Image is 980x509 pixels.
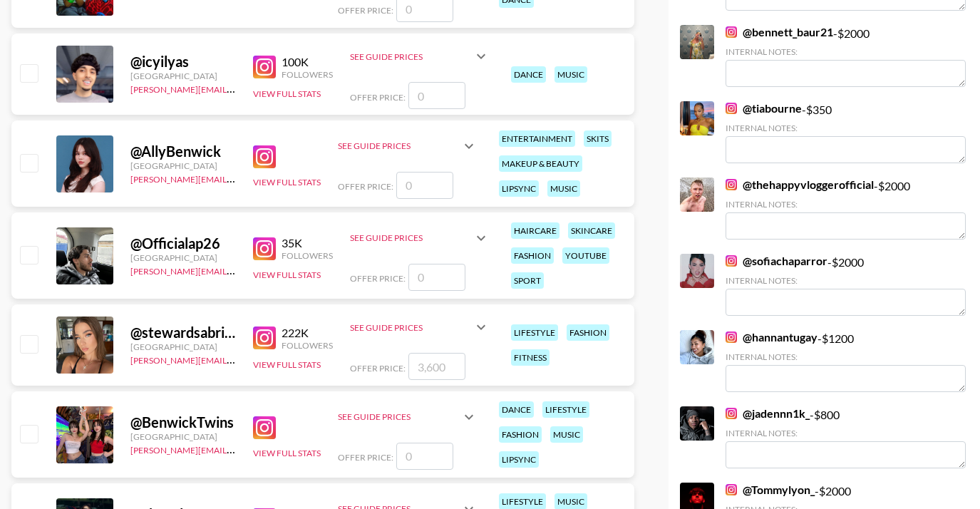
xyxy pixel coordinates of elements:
input: 0 [396,172,453,199]
img: Instagram [726,26,737,38]
img: Instagram [726,484,737,495]
div: lipsync [499,451,539,468]
div: Internal Notes: [726,46,966,57]
div: fashion [567,324,609,341]
div: dance [511,66,546,83]
div: See Guide Prices [350,310,490,344]
span: Offer Price: [338,181,393,192]
input: 0 [408,82,465,109]
a: [PERSON_NAME][EMAIL_ADDRESS][DOMAIN_NAME] [130,171,341,185]
button: View Full Stats [253,269,321,280]
div: makeup & beauty [499,155,582,172]
div: Internal Notes: [726,275,966,286]
span: Offer Price: [350,363,406,374]
button: View Full Stats [253,177,321,187]
div: music [550,426,583,443]
div: See Guide Prices [338,411,460,422]
div: 222K [282,326,333,340]
div: See Guide Prices [350,232,473,243]
div: 100K [282,55,333,69]
a: @hannantugay [726,330,817,344]
img: Instagram [253,56,276,78]
a: [PERSON_NAME][EMAIL_ADDRESS][DOMAIN_NAME] [130,81,341,95]
a: [PERSON_NAME][EMAIL_ADDRESS][DOMAIN_NAME] [130,352,341,366]
div: dance [499,401,534,418]
div: See Guide Prices [350,51,473,62]
span: Offer Price: [338,452,393,463]
div: Internal Notes: [726,123,966,133]
div: skits [584,130,612,147]
div: - $ 2000 [726,254,966,316]
div: Followers [282,69,333,80]
img: Instagram [726,179,737,190]
span: Offer Price: [338,5,393,16]
img: Instagram [253,327,276,349]
img: Instagram [253,416,276,439]
input: 0 [396,443,453,470]
div: sport [511,272,544,289]
input: 0 [408,264,465,291]
button: View Full Stats [253,448,321,458]
div: lipsync [499,180,539,197]
div: [GEOGRAPHIC_DATA] [130,160,236,171]
div: [GEOGRAPHIC_DATA] [130,252,236,263]
div: Internal Notes: [726,199,966,210]
span: Offer Price: [350,273,406,284]
span: Offer Price: [350,92,406,103]
div: music [547,180,580,197]
a: [PERSON_NAME][EMAIL_ADDRESS][DOMAIN_NAME] [130,263,341,277]
div: See Guide Prices [350,322,473,333]
div: youtube [562,247,609,264]
div: See Guide Prices [338,140,460,151]
div: skincare [568,222,615,239]
div: Internal Notes: [726,351,966,362]
img: Instagram [726,103,737,114]
img: Instagram [726,331,737,343]
a: @jadennn1k_ [726,406,810,421]
div: - $ 2000 [726,178,966,240]
div: - $ 800 [726,406,966,468]
div: See Guide Prices [338,129,478,163]
div: - $ 2000 [726,25,966,87]
div: haircare [511,222,559,239]
div: [GEOGRAPHIC_DATA] [130,71,236,81]
div: @ stewardsabrina [130,324,236,341]
div: [GEOGRAPHIC_DATA] [130,431,236,442]
div: See Guide Prices [338,400,478,434]
a: @bennett_baur21 [726,25,833,39]
div: @ Officialap26 [130,235,236,252]
div: @ icyilyas [130,53,236,71]
div: fitness [511,349,550,366]
div: Followers [282,340,333,351]
div: Internal Notes: [726,428,966,438]
a: @sofiachaparror [726,254,827,268]
div: lifestyle [511,324,558,341]
img: Instagram [253,237,276,260]
div: - $ 350 [726,101,966,163]
img: Instagram [253,145,276,168]
div: lifestyle [542,401,589,418]
button: View Full Stats [253,88,321,99]
img: Instagram [726,255,737,267]
div: entertainment [499,130,575,147]
img: Instagram [726,408,737,419]
div: @ AllyBenwick [130,143,236,160]
div: - $ 1200 [726,330,966,392]
a: @Tommylyon_ [726,483,815,497]
div: music [555,66,587,83]
div: fashion [499,426,542,443]
div: 35K [282,236,333,250]
div: [GEOGRAPHIC_DATA] [130,341,236,352]
div: @ BenwickTwins [130,413,236,431]
div: Followers [282,250,333,261]
div: fashion [511,247,554,264]
a: @tiabourne [726,101,802,115]
div: See Guide Prices [350,39,490,73]
a: [PERSON_NAME][EMAIL_ADDRESS][DOMAIN_NAME] [130,442,341,456]
div: See Guide Prices [350,221,490,255]
button: View Full Stats [253,359,321,370]
a: @thehappyvloggerofficial [726,178,874,192]
input: 3,600 [408,353,465,380]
